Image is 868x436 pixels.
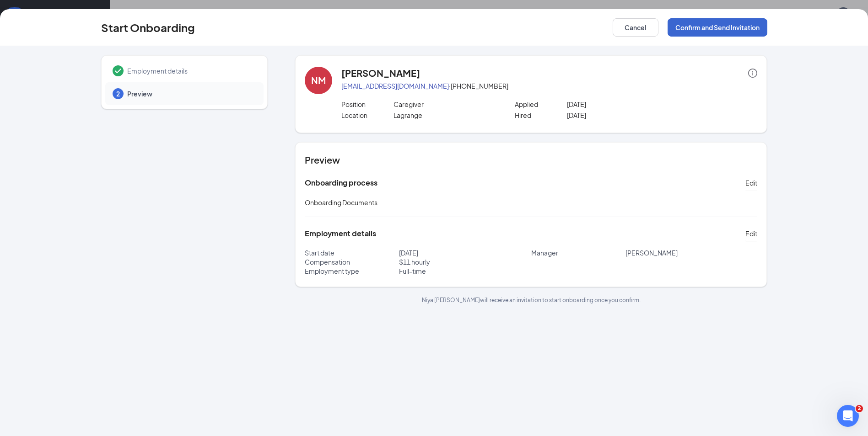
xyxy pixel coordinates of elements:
h3: Start Onboarding [101,20,195,35]
p: Compensation [305,257,399,266]
button: Confirm and Send Invitation [668,18,767,37]
p: Manager [531,248,625,257]
p: Start date [305,248,399,257]
span: Employment details [127,66,254,75]
h4: Preview [305,154,757,166]
p: Position [341,100,394,109]
p: [DATE] [399,248,531,257]
span: Edit [745,178,757,187]
button: Cancel [613,18,658,37]
button: Edit [745,175,757,190]
p: Applied [515,100,567,109]
svg: Checkmark [113,65,124,76]
p: Hired [515,111,567,120]
span: Edit [745,229,757,238]
p: · [PHONE_NUMBER] [341,81,757,90]
p: Location [341,111,394,120]
p: [PERSON_NAME] [625,248,758,257]
p: [DATE] [567,111,671,120]
h4: [PERSON_NAME] [341,67,420,80]
div: NM [311,74,326,87]
p: [DATE] [567,100,671,109]
p: $ 11 hourly [399,257,531,266]
p: Full-time [399,266,531,276]
a: [EMAIL_ADDRESS][DOMAIN_NAME] [341,82,449,90]
p: Lagrange [394,111,497,120]
button: Edit [745,226,757,241]
h5: Onboarding process [305,178,377,188]
span: 2 [116,89,120,98]
p: Niya [PERSON_NAME] will receive an invitation to start onboarding once you confirm. [295,296,767,304]
h5: Employment details [305,229,376,239]
span: Preview [127,89,254,98]
span: info-circle [748,69,757,78]
iframe: Intercom live chat [837,405,859,427]
p: Caregiver [394,100,497,109]
span: Onboarding Documents [305,198,377,207]
span: 2 [856,405,863,412]
p: Employment type [305,266,399,276]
